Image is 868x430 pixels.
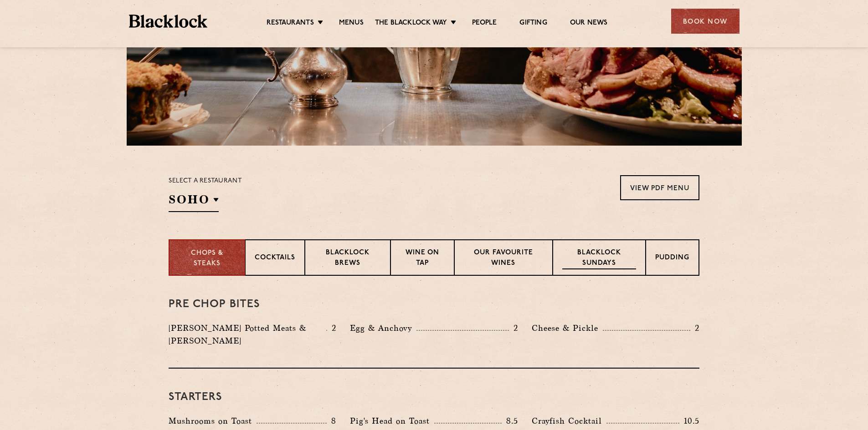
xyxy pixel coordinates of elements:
p: Wine on Tap [400,248,445,269]
p: Pig's Head on Toast [350,415,434,427]
p: Blacklock Sundays [562,248,636,269]
p: 2 [509,322,518,334]
p: Our favourite wines [464,248,543,269]
a: Gifting [519,19,547,29]
p: Cocktails [255,253,295,264]
h2: SOHO [169,192,219,212]
p: 2 [690,322,699,334]
a: The Blacklock Way [375,19,447,29]
a: Restaurants [267,19,314,29]
a: Menus [339,19,364,29]
p: Blacklock Brews [314,248,381,269]
div: Book Now [671,9,740,34]
p: Crayfish Cocktail [532,415,606,427]
h3: Pre Chop Bites [169,298,699,310]
p: Egg & Anchovy [350,322,416,334]
p: Chops & Steaks [179,248,236,269]
p: 8 [327,415,336,427]
p: 2 [327,322,336,334]
a: Our News [570,19,608,29]
h3: Starters [169,391,699,403]
p: Mushrooms on Toast [169,415,257,427]
p: 8.5 [502,415,518,427]
p: Cheese & Pickle [532,322,603,334]
a: People [472,19,497,29]
p: [PERSON_NAME] Potted Meats & [PERSON_NAME] [169,322,326,347]
a: View PDF Menu [620,175,699,200]
p: Pudding [655,253,689,264]
p: Select a restaurant [169,175,242,187]
img: BL_Textured_Logo-footer-cropped.svg [129,15,208,28]
p: 10.5 [679,415,699,427]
